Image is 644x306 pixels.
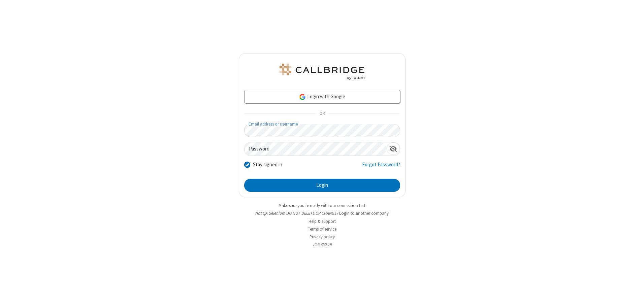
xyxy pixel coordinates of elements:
a: Login with Google [244,90,400,103]
a: Privacy policy [310,234,335,240]
a: Make sure you're ready with our connection test [279,203,365,208]
img: QA Selenium DO NOT DELETE OR CHANGE [278,64,366,80]
div: Show password [387,142,400,155]
button: Login to another company [339,210,389,216]
a: Help & support [309,218,336,224]
iframe: Chat [627,288,639,301]
input: Email address or username [244,124,400,137]
span: OR [317,109,327,118]
li: Not QA Selenium DO NOT DELETE OR CHANGE? [239,210,406,216]
label: Stay signed in [253,161,282,169]
a: Forgot Password? [362,161,400,174]
a: Terms of service [308,226,336,232]
button: Login [244,179,400,192]
input: Password [245,142,387,156]
img: google-icon.png [299,93,306,101]
li: v2.6.350.19 [239,241,406,248]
